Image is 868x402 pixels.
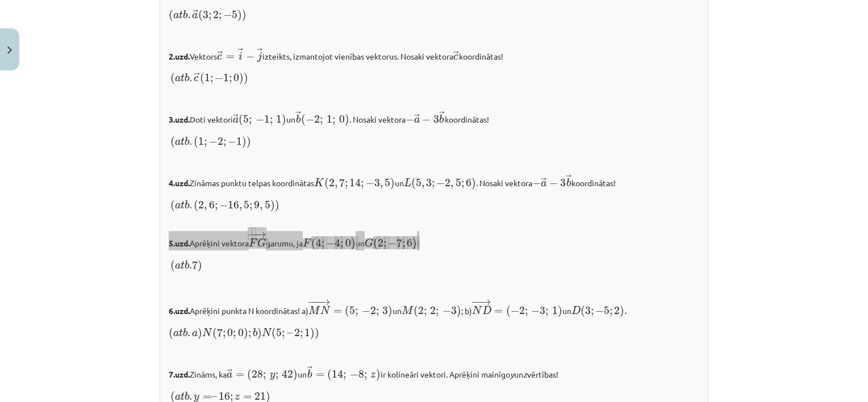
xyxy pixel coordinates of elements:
span: ; [345,181,348,189]
span: ) [471,178,476,190]
span: .7 [189,261,198,269]
p: Zināms, ka un ir kolineāri vektori. Aprēķini mainīgo un vērtības! [169,366,699,382]
span: . [187,333,190,337]
span: . [189,78,192,82]
span: i [239,52,243,60]
span: ; [276,372,278,380]
span: → [194,73,200,81]
span: ( [170,260,175,272]
span: − [223,11,232,19]
span: − [366,179,374,187]
span: – [287,333,293,336]
span: b [183,328,187,337]
span: N [320,306,331,314]
span: a [175,203,181,209]
span: − [326,240,335,248]
span: ; [322,241,324,249]
span: − [532,179,541,187]
span: 2 [430,307,436,315]
span: 2 [213,11,219,19]
span: c [217,55,222,60]
span: = [494,309,503,314]
span: 7 [339,178,345,187]
span: 4 [316,238,322,247]
span: a [175,263,181,269]
span: − [406,116,414,124]
span: 5 [265,201,270,209]
span: ) [620,305,624,317]
span: t [179,329,183,337]
span: → [307,366,312,374]
span: y [194,395,199,402]
span: ) [198,328,202,340]
span: ( [311,238,316,250]
span: 2 [370,307,376,315]
span: ( [327,369,332,381]
span: 16 [228,201,239,209]
span: ) [376,369,381,381]
span: 7 [217,328,223,337]
span: → [541,178,546,186]
span: z [370,372,375,378]
span: ; [230,395,233,402]
span: 3 [374,179,380,187]
span: ) [351,238,356,250]
span: −− [312,299,318,305]
span: − [362,307,370,315]
span: , [422,183,424,189]
span: ) [275,200,279,212]
span: → [227,369,232,377]
span: ; [219,13,222,20]
span: ; [229,76,232,83]
span: − [256,116,264,124]
span: ; [432,181,435,189]
span: ; [340,241,343,249]
span: ( [198,10,203,22]
span: – [211,396,217,400]
span: ; [210,76,213,83]
span: − [215,74,223,82]
span: 2 [314,115,320,123]
span: ) [244,73,248,85]
span: ( [581,305,585,317]
span: ( [170,73,175,85]
span: ( [212,328,217,340]
span: ; [545,309,548,316]
span: 0 [339,115,345,123]
span: ; [355,309,358,316]
span: ; [215,203,218,211]
b: 7.uzd. [169,369,190,379]
span: b [185,261,189,269]
span: → [480,299,491,305]
span: . [189,396,192,400]
span: . [624,311,627,315]
span: ( [324,178,329,190]
span: 5 [385,179,390,187]
span: a [541,181,546,187]
span: 5 [244,201,249,209]
span: ; [249,203,252,211]
span: → [439,111,445,119]
span: − [209,138,218,146]
span: = [243,395,252,400]
span: ) [412,238,417,250]
span: − [306,116,314,124]
span: 0 [233,74,239,82]
span: N [202,328,212,336]
span: F [249,238,257,246]
span: D [482,306,491,314]
span: b [296,115,301,123]
span: − [443,307,451,315]
span: ( [247,369,252,381]
span: − [531,307,540,315]
span: t [181,201,185,209]
span: ( [345,305,349,317]
span: b [439,115,444,123]
span: G [365,238,373,247]
span: 3 [540,307,545,315]
span: 1 [223,74,229,82]
span: 14 [332,370,343,378]
span: a [192,331,198,337]
span: b [185,392,189,400]
i: y [510,369,514,379]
